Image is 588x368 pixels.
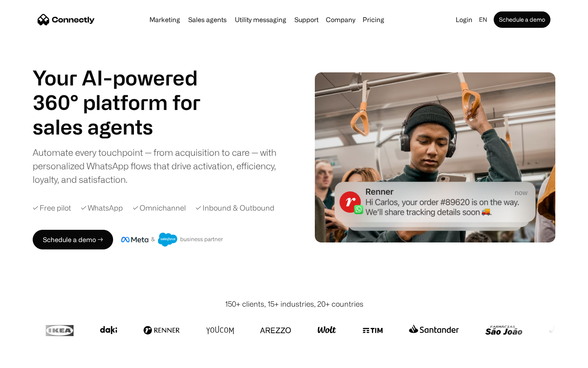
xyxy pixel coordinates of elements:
[326,14,355,25] div: Company
[16,354,49,365] ul: Language list
[33,114,220,139] h1: sales agents
[8,353,49,365] aside: Language selected: English
[146,16,183,23] a: Marketing
[359,16,388,23] a: Pricing
[232,16,290,23] a: Utility messaging
[33,146,290,186] div: Automate every touchpoint — from acquisition to care — with personalized WhatsApp flows that driv...
[479,14,487,25] div: en
[33,202,71,213] div: ✓ Free pilot
[291,16,322,23] a: Support
[133,202,186,213] div: ✓ Omnichannel
[121,233,223,247] img: Meta and Salesforce business partner badge.
[185,16,230,23] a: Sales agents
[33,65,220,114] h1: Your AI-powered 360° platform for
[81,202,123,213] div: ✓ WhatsApp
[452,14,476,25] a: Login
[225,298,363,310] div: 150+ clients, 15+ industries, 20+ countries
[494,11,550,28] a: Schedule a demo
[33,230,113,249] a: Schedule a demo →
[196,202,274,213] div: ✓ Inbound & Outbound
